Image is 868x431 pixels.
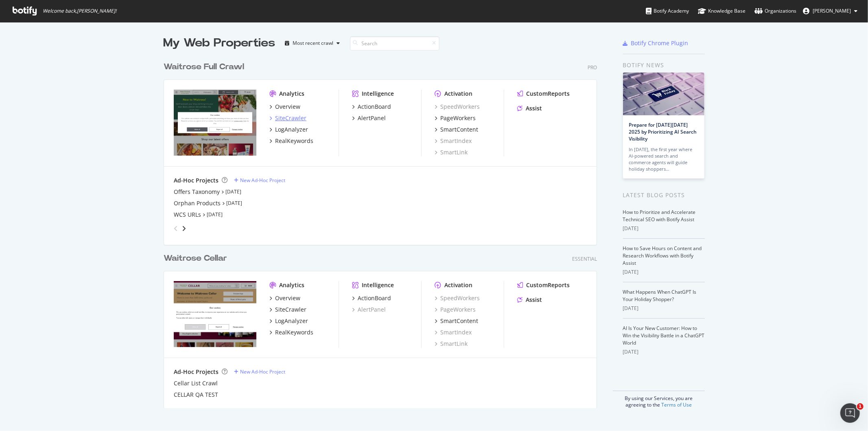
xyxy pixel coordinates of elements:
[435,103,480,111] a: SpeedWorkers
[754,7,796,15] div: Organizations
[174,176,219,185] div: Ad-Hoc Projects
[164,51,603,408] div: grid
[517,281,570,289] a: CustomReports
[181,224,187,233] div: angle-right
[358,294,391,302] div: ActionBoard
[623,348,705,356] div: [DATE]
[813,7,851,14] span: Magda Rapala
[572,255,597,262] div: Essential
[164,61,247,73] a: Waitrose Full Crawl
[435,306,476,314] a: PageWorkers
[623,305,705,312] div: [DATE]
[279,281,304,289] div: Analytics
[623,245,702,266] a: How to Save Hours on Content and Research Workflows with Botify Assist
[444,90,472,98] div: Activation
[358,114,386,122] div: AlertPanel
[279,90,304,98] div: Analytics
[526,296,542,304] div: Assist
[269,294,300,302] a: Overview
[517,296,542,304] a: Assist
[171,222,181,235] div: angle-left
[435,340,468,348] a: SmartLink
[164,253,230,264] a: Waitrose Cellar
[623,39,689,47] a: Botify Chrome Plugin
[526,90,570,98] div: CustomReports
[282,37,343,50] button: Most recent crawl
[526,281,570,289] div: CustomReports
[444,281,472,289] div: Activation
[269,125,308,134] a: LogAnalyzer
[440,125,478,134] div: SmartContent
[646,7,689,15] div: Botify Academy
[350,36,439,51] input: Search
[435,137,472,145] a: SmartIndex
[661,401,692,408] a: Terms of Use
[352,103,391,111] a: ActionBoard
[174,199,221,207] a: Orphan Products
[629,146,698,172] div: In [DATE], the first year where AI-powered search and commerce agents will guide holiday shoppers…
[275,294,300,302] div: Overview
[43,8,116,14] span: Welcome back, [PERSON_NAME] !
[623,209,696,223] a: How to Prioritize and Accelerate Technical SEO with Botify Assist
[275,114,306,122] div: SiteCrawler
[269,137,313,145] a: RealKeywords
[174,391,218,399] a: CELLAR QA TEST
[275,317,308,325] div: LogAnalyzer
[629,121,697,142] a: Prepare for [DATE][DATE] 2025 by Prioritizing AI Search Visibility
[526,104,542,112] div: Assist
[840,403,860,423] iframe: Intercom live chat
[240,177,285,184] div: New Ad-Hoc Project
[435,148,468,156] a: SmartLink
[623,288,697,303] a: What Happens When ChatGPT Is Your Holiday Shopper?
[174,188,220,196] a: Offers Taxonomy
[174,379,218,387] a: Cellar List Crawl
[623,225,705,232] div: [DATE]
[435,294,480,302] a: SpeedWorkers
[275,306,306,314] div: SiteCrawler
[358,103,391,111] div: ActionBoard
[275,103,300,111] div: Overview
[174,368,219,376] div: Ad-Hoc Projects
[275,328,313,336] div: RealKeywords
[796,4,864,18] button: [PERSON_NAME]
[435,328,472,336] div: SmartIndex
[174,211,201,219] a: WCS URLs
[207,211,223,218] a: [DATE]
[362,90,394,98] div: Intelligence
[234,368,285,375] a: New Ad-Hoc Project
[623,73,704,115] img: Prepare for Black Friday 2025 by Prioritizing AI Search Visibility
[164,35,275,51] div: My Web Properties
[225,188,241,195] a: [DATE]
[857,403,864,410] span: 1
[269,328,313,336] a: RealKeywords
[164,253,227,264] div: Waitrose Cellar
[234,177,285,184] a: New Ad-Hoc Project
[352,306,386,314] a: AlertPanel
[352,114,386,122] a: AlertPanel
[440,114,476,122] div: PageWorkers
[174,281,256,347] img: waitrosecellar.com
[623,191,705,200] div: Latest Blog Posts
[631,39,689,47] div: Botify Chrome Plugin
[352,294,391,302] a: ActionBoard
[623,61,705,70] div: Botify news
[623,268,705,276] div: [DATE]
[269,114,306,122] a: SiteCrawler
[269,317,308,325] a: LogAnalyzer
[362,281,394,289] div: Intelligence
[613,391,705,408] div: By using our Services, you are agreeing to the
[517,90,570,98] a: CustomReports
[435,125,478,134] a: SmartContent
[588,64,597,71] div: Pro
[275,137,313,145] div: RealKeywords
